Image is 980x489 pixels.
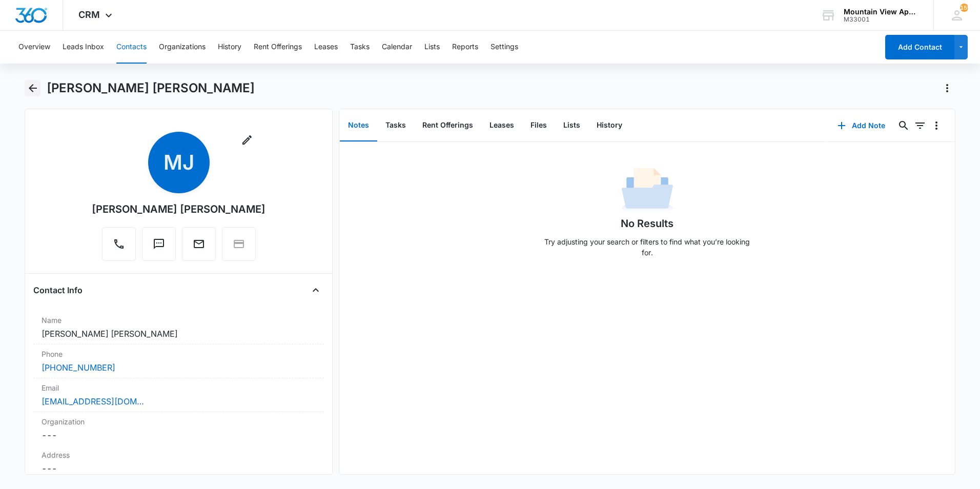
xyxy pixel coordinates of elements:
div: Email[EMAIL_ADDRESS][DOMAIN_NAME] [33,378,324,412]
div: account name [844,8,918,16]
button: Calendar [382,31,412,64]
button: Leases [481,110,522,141]
p: Try adjusting your search or filters to find what you’re looking for. [540,236,755,258]
button: Search... [895,117,912,134]
button: Lists [555,110,588,141]
h4: Contact Info [33,284,83,296]
a: Text [142,243,176,252]
button: Leads Inbox [63,31,104,64]
button: Close [308,282,324,298]
button: Add Contact [885,35,954,59]
button: Add Note [827,113,895,138]
div: Address--- [33,445,324,479]
div: Organization--- [33,412,324,445]
span: 159 [960,4,968,12]
button: Call [102,227,136,261]
div: notifications count [960,4,968,12]
button: History [588,110,630,141]
button: Contacts [116,31,147,64]
h1: No Results [621,216,673,231]
div: Name[PERSON_NAME] [PERSON_NAME] [33,311,324,344]
button: Tasks [377,110,414,141]
button: Text [142,227,176,261]
a: Email [182,243,216,252]
div: [PERSON_NAME] [PERSON_NAME] [92,201,266,217]
button: Actions [939,80,955,96]
label: Address [42,450,316,460]
button: Rent Offerings [414,110,481,141]
img: No Data [622,165,673,216]
div: account id [844,16,918,23]
button: Filters [912,117,928,134]
button: Files [522,110,555,141]
label: Email [42,382,316,393]
label: Organization [42,416,316,427]
button: Lists [424,31,440,64]
dd: [PERSON_NAME] [PERSON_NAME] [42,328,316,340]
h1: [PERSON_NAME] [PERSON_NAME] [47,80,255,96]
dd: --- [42,429,316,441]
button: Reports [452,31,478,64]
span: MJ [148,132,210,193]
a: [EMAIL_ADDRESS][DOMAIN_NAME] [42,395,144,407]
button: Overflow Menu [928,117,945,134]
button: Organizations [159,31,206,64]
label: Name [42,315,316,325]
button: Tasks [350,31,370,64]
button: Settings [491,31,518,64]
button: History [218,31,241,64]
a: Call [102,243,136,252]
button: Rent Offerings [254,31,302,64]
label: Phone [42,349,316,359]
a: [PHONE_NUMBER] [42,361,115,374]
button: Back [25,80,40,96]
button: Email [182,227,216,261]
dd: --- [42,462,316,475]
span: CRM [78,9,100,20]
button: Notes [340,110,377,141]
button: Leases [314,31,338,64]
div: Phone[PHONE_NUMBER] [33,344,324,378]
button: Overview [18,31,50,64]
